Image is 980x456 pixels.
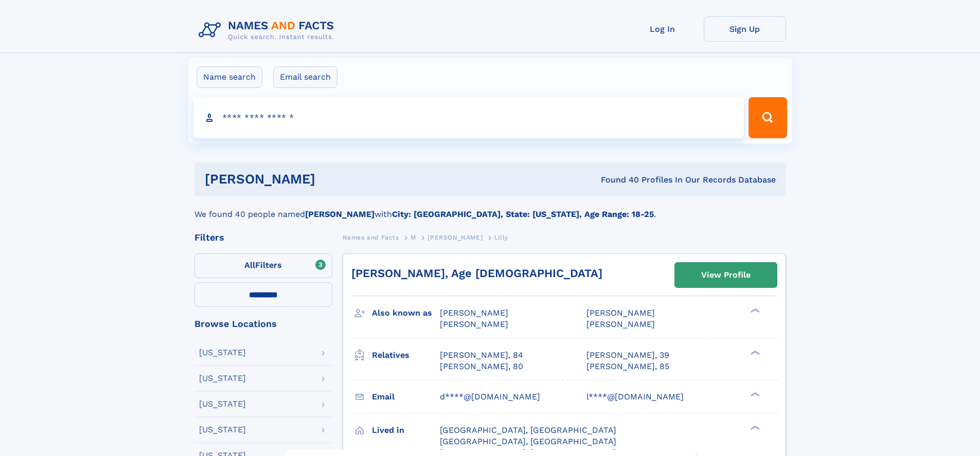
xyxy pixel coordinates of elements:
[704,16,786,42] a: Sign Up
[748,424,760,431] div: ❯
[621,16,704,42] a: Log In
[586,308,655,318] span: [PERSON_NAME]
[748,349,760,356] div: ❯
[205,173,458,186] h1: [PERSON_NAME]
[748,391,760,397] div: ❯
[440,361,523,372] a: [PERSON_NAME], 80
[193,97,744,138] input: search input
[440,308,508,318] span: [PERSON_NAME]
[586,319,655,329] span: [PERSON_NAME]
[440,425,616,435] span: [GEOGRAPHIC_DATA], [GEOGRAPHIC_DATA]
[458,174,776,186] div: Found 40 Profiles In Our Records Database
[194,233,332,242] div: Filters
[343,231,399,244] a: Names and Facts
[194,16,343,44] img: Logo Names and Facts
[411,231,416,244] a: M
[427,231,483,244] a: [PERSON_NAME]
[411,234,416,241] span: M
[351,267,602,280] a: [PERSON_NAME], Age [DEMOGRAPHIC_DATA]
[440,350,523,361] a: [PERSON_NAME], 84
[427,234,483,241] span: [PERSON_NAME]
[199,349,246,357] div: [US_STATE]
[199,400,246,408] div: [US_STATE]
[199,426,246,434] div: [US_STATE]
[586,350,669,361] a: [PERSON_NAME], 39
[675,263,777,287] a: View Profile
[748,307,760,314] div: ❯
[199,374,246,382] div: [US_STATE]
[494,234,508,241] span: Lilly
[194,196,786,221] div: We found 40 people named with .
[273,66,337,88] label: Email search
[194,253,332,278] label: Filters
[440,319,508,329] span: [PERSON_NAME]
[197,66,262,88] label: Name search
[194,319,332,329] div: Browse Locations
[586,361,669,372] a: [PERSON_NAME], 85
[244,260,255,270] span: All
[701,263,751,287] div: View Profile
[372,304,440,322] h3: Also known as
[749,97,787,138] button: Search Button
[305,209,375,219] b: [PERSON_NAME]
[372,422,440,439] h3: Lived in
[372,346,440,364] h3: Relatives
[440,436,616,446] span: [GEOGRAPHIC_DATA], [GEOGRAPHIC_DATA]
[392,209,654,219] b: City: [GEOGRAPHIC_DATA], State: [US_STATE], Age Range: 18-25
[372,388,440,406] h3: Email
